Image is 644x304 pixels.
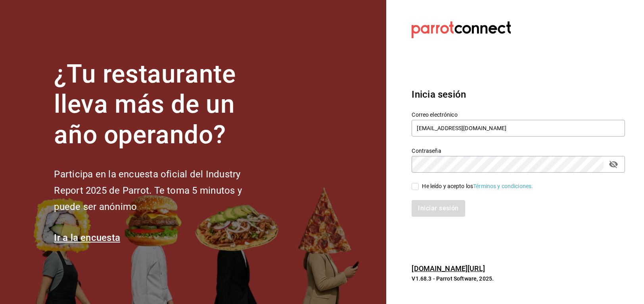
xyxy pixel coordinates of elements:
[412,120,625,137] input: Ingresa tu correo electrónico
[54,232,120,243] a: Ir a la encuesta
[412,275,625,283] p: V1.68.3 - Parrot Software, 2025.
[412,87,625,102] h3: Inicia sesión
[54,166,268,215] h2: Participa en la encuesta oficial del Industry Report 2025 de Parrot. Te toma 5 minutos y puede se...
[473,183,533,189] a: Términos y condiciones.
[54,59,268,150] h1: ¿Tu restaurante lleva más de un año operando?
[412,264,485,273] a: [DOMAIN_NAME][URL]
[412,148,625,153] label: Contraseña
[412,112,625,117] label: Correo electrónico
[422,182,533,190] div: He leído y acepto los
[607,158,620,171] button: passwordField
